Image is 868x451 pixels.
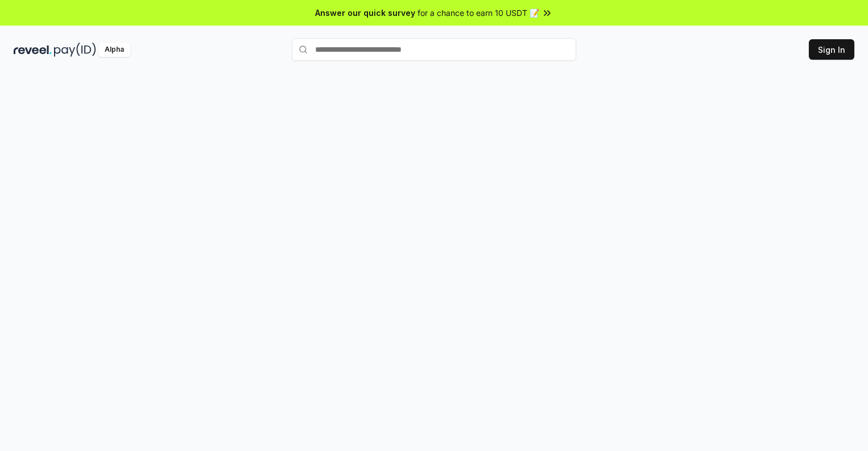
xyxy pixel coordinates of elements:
[98,43,130,57] div: Alpha
[418,7,539,19] span: for a chance to earn 10 USDT 📝
[54,43,96,57] img: pay_id
[809,39,854,60] button: Sign In
[14,43,52,57] img: reveel_dark
[315,7,415,19] span: Answer our quick survey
